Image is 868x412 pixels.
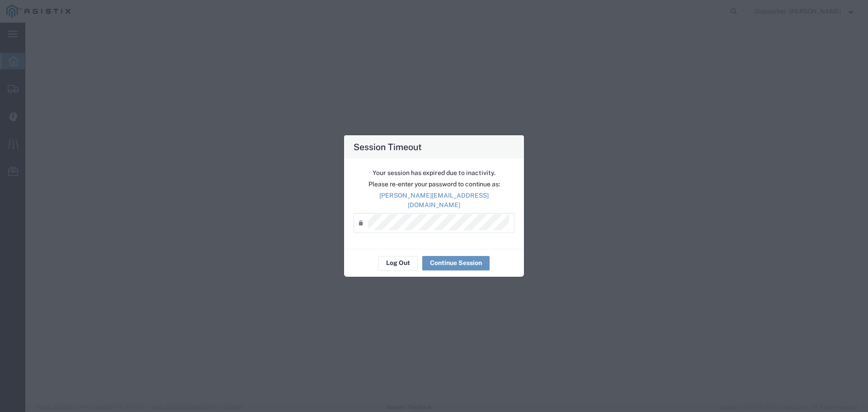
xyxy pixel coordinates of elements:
[354,140,422,153] h4: Session Timeout
[354,168,514,178] p: Your session has expired due to inactivity.
[378,256,418,270] button: Log Out
[354,191,514,210] p: [PERSON_NAME][EMAIL_ADDRESS][DOMAIN_NAME]
[354,180,514,189] p: Please re-enter your password to continue as:
[422,256,490,270] button: Continue Session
